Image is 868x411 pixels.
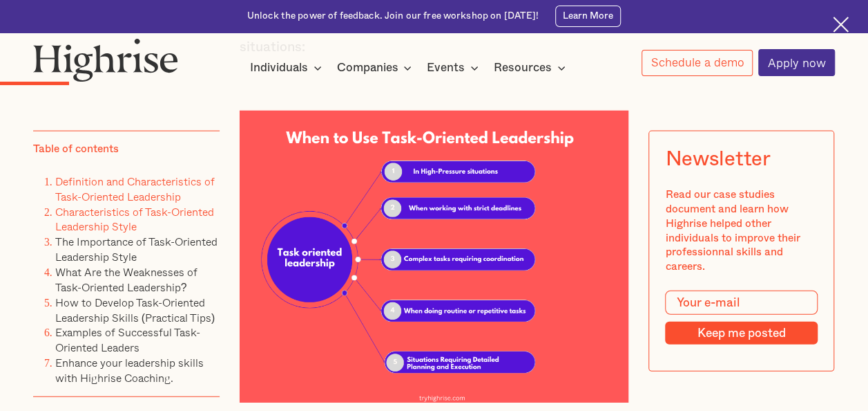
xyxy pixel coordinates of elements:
[666,290,818,314] input: Your e-mail
[666,187,818,273] div: Read our case studies document and learn how Highrise helped other individuals to improve their p...
[555,6,621,26] a: Learn More
[336,60,416,76] div: Companies
[240,111,629,403] img: When to se task oriented leadership
[666,321,818,344] input: Keep me posted
[55,233,218,265] a: The Importance of Task-Oriented Leadership Style
[250,60,326,76] div: Individuals
[55,354,204,385] a: Enhance your leadership skills with Highrise Coaching.
[55,324,200,356] a: Examples of Successful Task-Oriented Leaders
[758,49,835,76] a: Apply now
[427,60,483,76] div: Events
[666,290,818,344] form: Modal Form
[55,293,215,325] a: How to Develop Task-Oriented Leadership Skills (Practical Tips)
[55,172,215,204] a: Definition and Characteristics of Task-Oriented Leadership
[247,10,539,23] div: Unlock the power of feedback. Join our free workshop on [DATE]!
[494,60,552,76] div: Resources
[494,60,570,76] div: Resources
[833,17,849,33] img: Cross icon
[666,147,771,171] div: Newsletter
[55,203,214,235] a: Characteristics of Task-Oriented Leadership Style
[427,60,465,76] div: Events
[642,50,753,76] a: Schedule a demo
[55,263,197,295] a: What Are the Weaknesses of Task-Oriented Leadership?
[250,60,308,76] div: Individuals
[336,60,398,76] div: Companies
[33,38,178,82] img: Highrise logo
[33,142,119,156] div: Table of contents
